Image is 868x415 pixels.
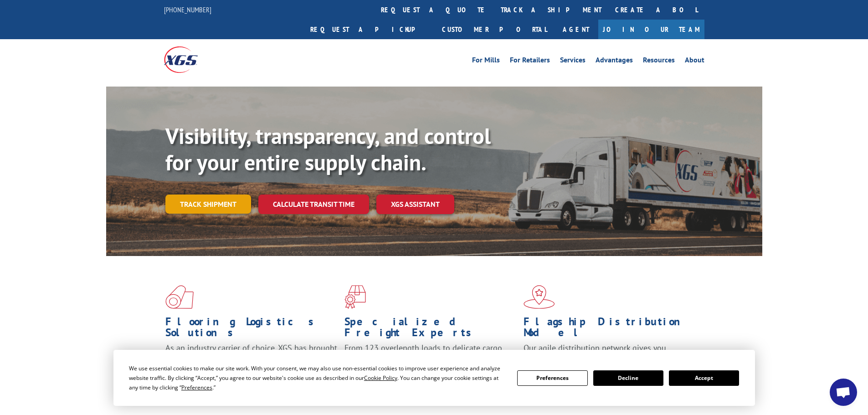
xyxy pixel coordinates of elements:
img: xgs-icon-total-supply-chain-intelligence-red [165,285,194,309]
b: Visibility, transparency, and control for your entire supply chain. [165,122,491,176]
a: About [685,56,704,67]
a: Calculate transit time [258,195,369,214]
a: For Retailers [510,56,550,67]
div: Open chat [830,379,857,406]
a: Join Our Team [598,20,704,39]
a: For Mills [472,56,500,67]
p: From 123 overlength loads to delicate cargo, our experienced staff knows the best way to move you... [344,343,517,383]
button: Preferences [517,370,587,386]
button: Decline [593,370,663,386]
div: We use essential cookies to make our site work. With your consent, we may also use non-essential ... [129,364,506,392]
a: XGS ASSISTANT [376,195,454,214]
h1: Flooring Logistics Solutions [165,316,338,343]
a: Advantages [596,56,633,67]
h1: Specialized Freight Experts [344,316,517,343]
a: Resources [643,56,675,67]
span: Cookie Policy [364,374,397,382]
button: Accept [669,370,739,386]
span: As an industry carrier of choice, XGS has brought innovation and dedication to flooring logistics... [165,343,337,375]
a: Customer Portal [435,20,554,39]
a: Track shipment [165,195,251,214]
div: Cookie Consent Prompt [113,350,755,406]
a: Services [560,56,586,67]
a: [PHONE_NUMBER] [164,5,211,14]
img: xgs-icon-flagship-distribution-model-red [524,285,555,309]
a: Agent [554,20,598,39]
span: Our agile distribution network gives you nationwide inventory management on demand. [524,343,691,364]
img: xgs-icon-focused-on-flooring-red [344,285,366,309]
h1: Flagship Distribution Model [524,316,696,343]
span: Preferences [181,384,212,391]
a: Request a pickup [303,20,435,39]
